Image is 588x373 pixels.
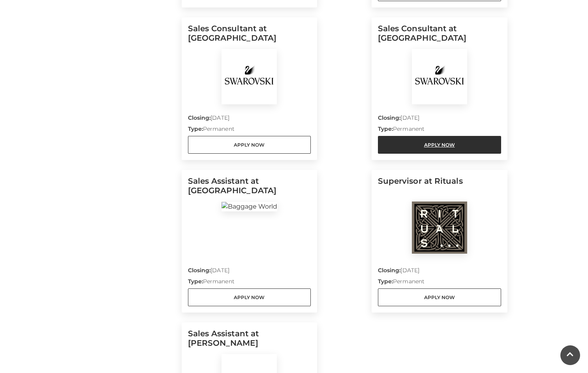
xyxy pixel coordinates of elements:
[188,288,311,306] a: Apply Now
[378,114,501,125] p: [DATE]
[188,176,311,202] h5: Sales Assistant at [GEOGRAPHIC_DATA]
[378,176,501,202] h5: Supervisor at Rituals
[222,49,277,104] img: Swarovski
[188,267,211,274] strong: Closing:
[378,277,501,288] p: Permanent
[188,329,311,354] h5: Sales Assistant at [PERSON_NAME]
[412,49,467,104] img: Swarovski
[378,278,393,285] strong: Type:
[188,125,203,132] strong: Type:
[378,114,401,121] strong: Closing:
[188,277,311,288] p: Permanent
[378,24,501,49] h5: Sales Consultant at [GEOGRAPHIC_DATA]
[378,266,501,277] p: [DATE]
[188,136,311,154] a: Apply Now
[188,266,311,277] p: [DATE]
[378,125,501,136] p: Permanent
[188,278,203,285] strong: Type:
[378,267,401,274] strong: Closing:
[378,125,393,132] strong: Type:
[378,288,501,306] a: Apply Now
[188,125,311,136] p: Permanent
[378,136,501,154] a: Apply Now
[188,114,311,125] p: [DATE]
[188,114,211,121] strong: Closing:
[412,202,467,254] img: Rituals
[222,202,277,211] img: Baggage World
[188,24,311,49] h5: Sales Consultant at [GEOGRAPHIC_DATA]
